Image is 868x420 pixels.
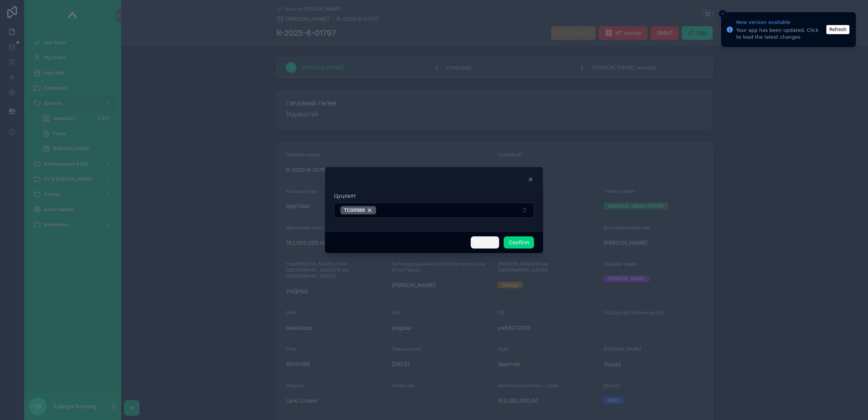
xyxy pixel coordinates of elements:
[736,19,824,26] div: New version available
[504,236,534,249] button: Confirm
[334,203,534,218] button: Select Button
[340,206,376,214] button: Unselect 956
[826,25,849,34] button: Refresh
[719,10,726,17] button: Close toast
[736,27,824,41] div: Your app has been updated. Click to load the latest changes
[471,236,499,249] button: Cancel
[344,207,365,213] span: TC00586
[334,192,356,199] span: Цуцлалт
